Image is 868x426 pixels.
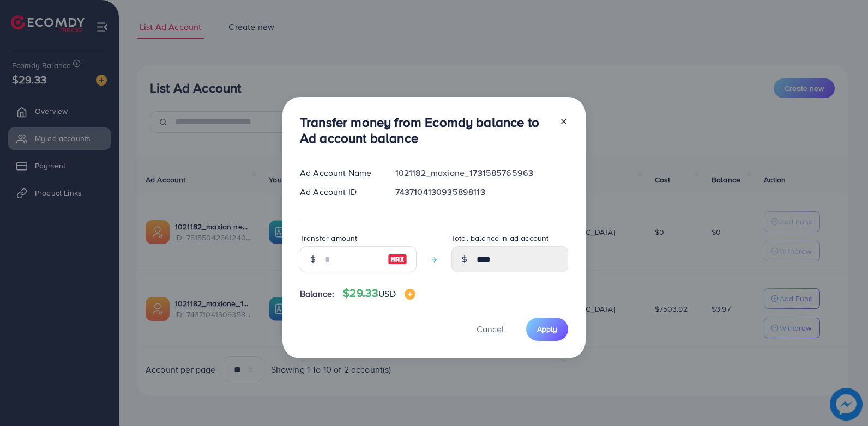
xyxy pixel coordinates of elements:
[300,233,357,244] label: Transfer amount
[291,186,387,198] div: Ad Account ID
[378,288,395,300] span: USD
[405,289,415,300] img: image
[537,324,557,334] span: Apply
[291,167,387,179] div: Ad Account Name
[388,253,407,266] img: image
[526,318,568,341] button: Apply
[451,233,548,244] label: Total balance in ad account
[300,288,334,300] span: Balance:
[343,287,415,300] h4: $29.33
[463,318,517,341] button: Cancel
[387,186,577,198] div: 7437104130935898113
[300,114,551,146] h3: Transfer money from Ecomdy balance to Ad account balance
[387,167,577,179] div: 1021182_maxione_1731585765963
[477,323,504,335] span: Cancel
